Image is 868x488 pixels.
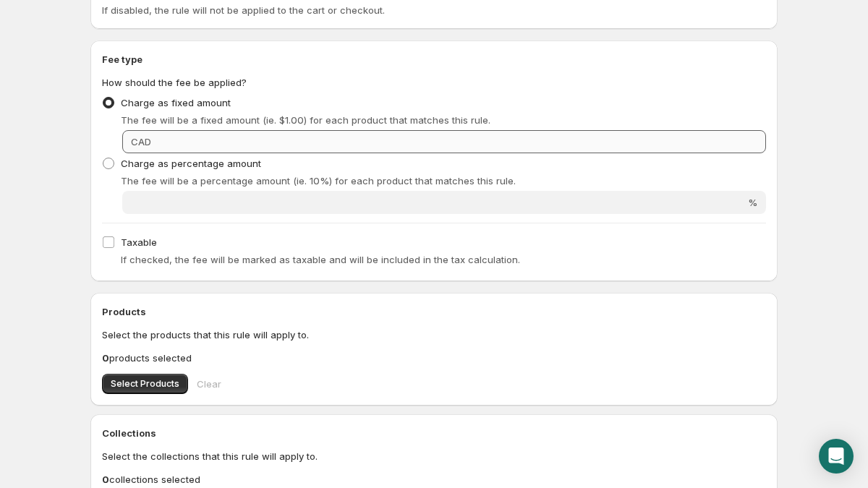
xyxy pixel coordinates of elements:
span: CAD [131,136,151,147]
span: Taxable [121,236,157,248]
p: Select the products that this rule will apply to. [102,328,766,342]
div: Open Intercom Messenger [819,439,854,474]
span: If disabled, the rule will not be applied to the cart or checkout. [102,4,385,16]
span: Charge as percentage amount [121,158,261,169]
p: Select the collections that this rule will apply to. [102,449,766,463]
b: 0 [102,474,109,485]
span: % [748,197,757,208]
h2: Fee type [102,52,766,67]
button: Select Products [102,374,188,394]
p: The fee will be a percentage amount (ie. 10%) for each product that matches this rule. [121,174,766,188]
h2: Products [102,304,766,319]
span: Charge as fixed amount [121,97,231,108]
span: The fee will be a fixed amount (ie. $1.00) for each product that matches this rule. [121,114,490,126]
span: If checked, the fee will be marked as taxable and will be included in the tax calculation. [121,254,520,265]
span: How should the fee be applied? [102,77,247,88]
h2: Collections [102,426,766,440]
p: products selected [102,351,766,365]
span: Select Products [111,378,179,390]
b: 0 [102,352,109,364]
p: collections selected [102,472,766,487]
